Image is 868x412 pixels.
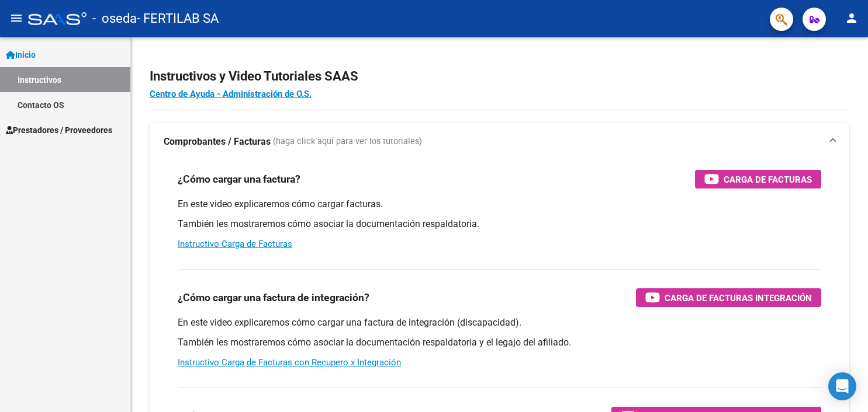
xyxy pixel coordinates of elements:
button: Carga de Facturas [695,170,821,188]
span: Carga de Facturas [724,172,812,187]
span: (haga click aquí para ver los tutoriales) [273,135,422,148]
span: Prestadores / Proveedores [6,124,112,137]
a: Centro de Ayuda - Administración de O.S. [150,89,312,99]
mat-expansion-panel-header: Comprobantes / Facturas (haga click aquí para ver los tutoriales) [150,123,849,160]
h3: ¿Cómo cargar una factura? [178,171,300,187]
mat-icon: person [845,11,859,25]
p: También les mostraremos cómo asociar la documentación respaldatoria. [178,218,821,231]
a: Instructivo Carga de Facturas con Recupero x Integración [178,357,401,368]
span: Carga de Facturas Integración [665,291,812,305]
p: También les mostraremos cómo asociar la documentación respaldatoria y el legajo del afiliado. [178,336,821,349]
h2: Instructivos y Video Tutoriales SAAS [150,65,849,88]
strong: Comprobantes / Facturas [164,135,271,148]
p: En este video explicaremos cómo cargar una factura de integración (discapacidad). [178,316,821,329]
div: Open Intercom Messenger [828,372,856,400]
a: Instructivo Carga de Facturas [178,239,292,249]
mat-icon: menu [9,11,23,25]
p: En este video explicaremos cómo cargar facturas. [178,198,821,211]
span: - oseda [92,6,137,32]
span: Inicio [6,48,36,61]
button: Carga de Facturas Integración [636,288,821,307]
h3: ¿Cómo cargar una factura de integración? [178,289,369,306]
span: - FERTILAB SA [137,6,219,32]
